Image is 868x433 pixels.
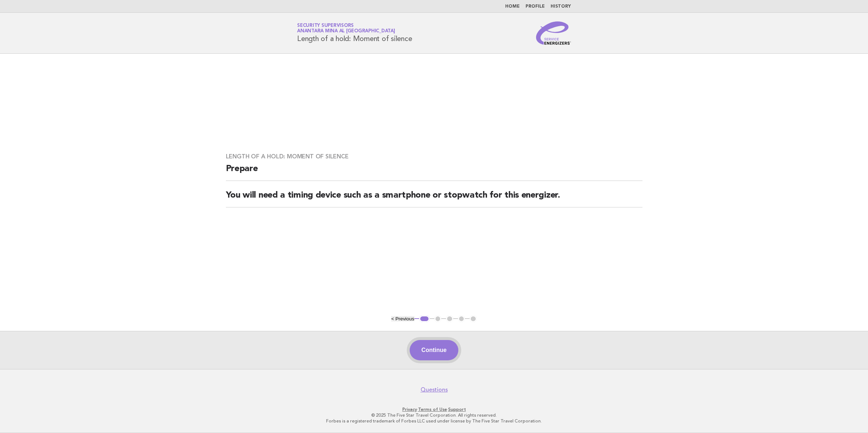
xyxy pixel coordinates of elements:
[297,24,412,43] h1: Length of a hold: Moment of silence
[551,4,571,9] a: History
[402,407,417,412] a: Privacy
[212,406,656,412] p: · ·
[421,386,448,393] a: Questions
[297,23,395,33] a: Security SupervisorsAnantara Mina al [GEOGRAPHIC_DATA]
[226,190,642,207] h2: You will need a timing device such as a smartphone or stopwatch for this energizer.
[410,340,458,360] button: Continue
[418,407,447,412] a: Terms of Use
[526,4,545,9] a: Profile
[419,315,430,323] button: 1
[391,316,414,321] button: < Previous
[297,29,395,34] span: Anantara Mina al [GEOGRAPHIC_DATA]
[448,407,466,412] a: Support
[226,163,642,181] h2: Prepare
[536,21,571,45] img: Service Energizers
[505,4,520,9] a: Home
[212,418,656,424] p: Forbes is a registered trademark of Forbes LLC used under license by The Five Star Travel Corpora...
[212,412,656,418] p: © 2025 The Five Star Travel Corporation. All rights reserved.
[226,153,642,160] h3: Length of a hold: Moment of silence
